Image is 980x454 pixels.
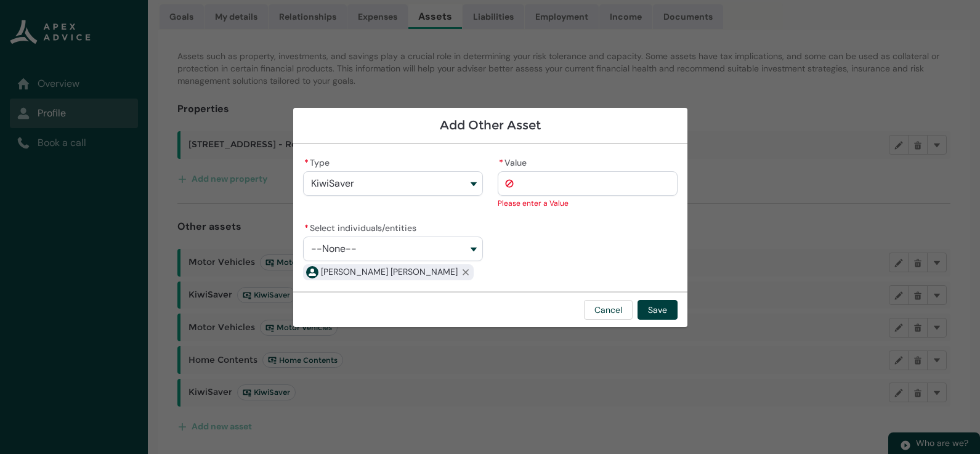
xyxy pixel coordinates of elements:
span: KiwiSaver [311,178,354,189]
button: Type [303,171,483,196]
button: Remove Adam Michael Warner [458,264,474,280]
span: Adam Michael Warner [321,266,458,278]
button: Cancel [584,300,633,320]
label: Value [498,154,532,169]
abbr: required [304,222,309,233]
abbr: required [304,157,309,168]
button: Select individuals/entities [303,237,483,261]
h1: Add Other Asset [303,118,678,133]
button: Save [638,300,678,320]
span: --None-- [311,243,357,254]
label: Select individuals/entities [303,219,421,234]
label: Type [303,154,334,169]
div: Please enter a Value [498,197,678,209]
abbr: required [499,157,503,168]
